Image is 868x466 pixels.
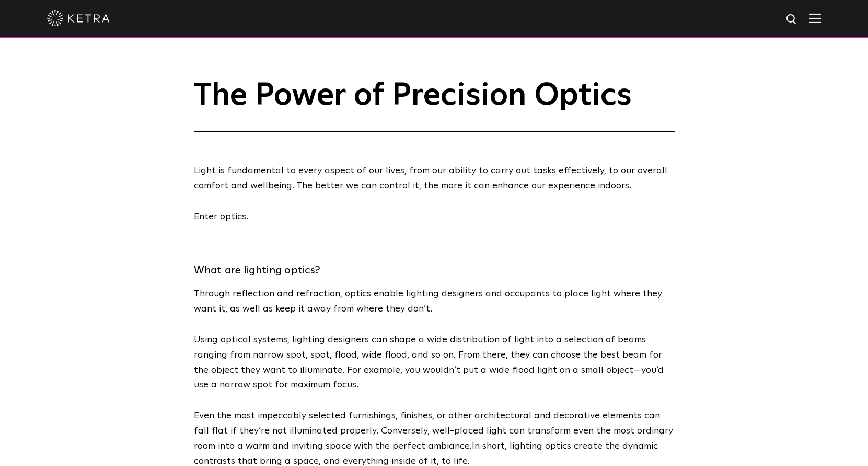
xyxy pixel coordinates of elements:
[809,13,821,23] img: Hamburger%20Nav.svg
[194,286,675,317] p: Through reflection and refraction, optics enable lighting designers and occupants to place light ...
[194,332,675,393] p: Using optical systems, lighting designers can shape a wide distribution of light into a selection...
[785,13,798,26] img: search icon
[194,163,675,194] p: Light is fundamental to every aspect of our lives, from our ability to carry out tasks effectivel...
[194,79,675,132] h1: The Power of Precision Optics
[194,261,675,280] h3: What are lighting optics?
[47,10,110,26] img: ketra-logo-2019-white
[194,209,675,225] p: Enter optics.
